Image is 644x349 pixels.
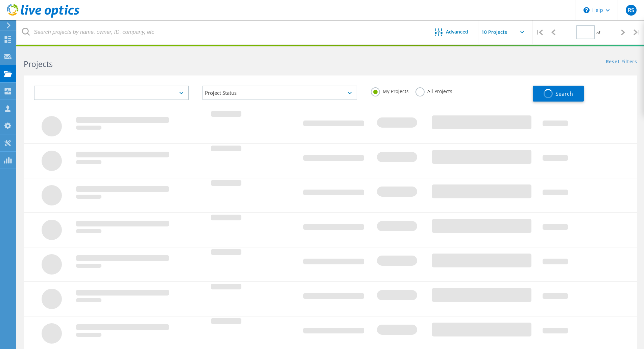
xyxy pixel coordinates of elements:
[202,86,358,100] div: Project Status
[446,29,468,34] span: Advanced
[7,14,79,19] a: Live Optics Dashboard
[628,7,634,13] span: RS
[583,7,590,13] svg: \n
[24,59,53,69] b: Projects
[606,59,637,65] a: Reset Filters
[596,30,600,36] span: of
[415,87,452,94] label: All Projects
[533,86,584,102] button: Search
[17,20,425,44] input: Search projects by name, owner, ID, company, etc
[532,20,546,44] div: |
[371,87,409,94] label: My Projects
[630,20,644,44] div: |
[555,90,573,97] span: Search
